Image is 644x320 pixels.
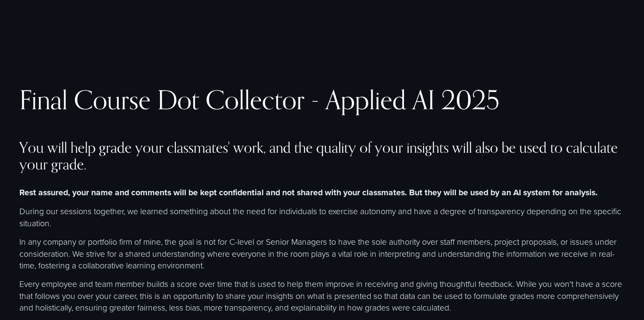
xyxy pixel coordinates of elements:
h4: You will help grade your classmates' work, and the quality of your insights will also be used to ... [19,139,625,172]
p: During our sessions together, we learned something about the need for individuals to exercise aut... [19,205,625,229]
strong: Rest assured, your name and comments will be kept confidential and not shared with your classmate... [19,186,598,198]
span: Final Course Dot Collector - Applied AI 2025 [19,84,499,115]
p: In any company or portfolio firm of mine, the goal is not for C-level or Senior Managers to have ... [19,236,625,271]
p: Every employee and team member builds a score over time that is used to help them improve in rece... [19,278,625,313]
